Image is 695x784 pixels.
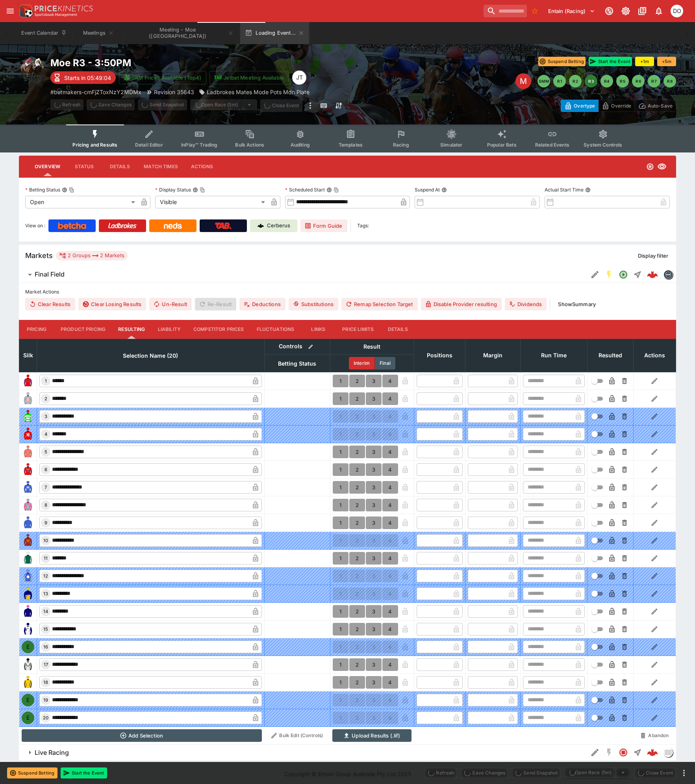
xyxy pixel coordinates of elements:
p: Copy To Clipboard [50,88,141,96]
img: PriceKinetics [35,6,93,11]
button: Closed [616,745,630,760]
p: Actual Start Time [545,186,584,193]
img: runner 14 [22,605,34,618]
button: Live Racing [19,745,588,760]
label: Tags: [357,219,369,232]
button: Meetings [73,22,124,44]
span: Related Events [535,142,569,148]
button: 3 [366,658,382,671]
span: 2 [43,396,49,401]
button: Actual Start Time [585,187,591,193]
img: runner 4 [22,428,34,440]
button: 2 [349,658,365,671]
img: runner 5 [22,446,34,458]
button: 1 [333,552,348,565]
button: Edit Detail [588,268,602,282]
svg: Open [646,163,654,171]
img: logo-cerberus--red.svg [647,747,658,758]
button: Links [300,320,336,339]
button: Documentation [635,4,649,18]
img: runner 17 [22,658,34,671]
th: Silk [19,339,37,372]
button: Abandon [636,729,673,742]
span: 19 [42,697,50,703]
h2: Copy To Clipboard [50,57,363,69]
button: Jetbet Meeting Available [209,71,289,84]
span: Detail Editor [135,142,163,148]
span: 6 [43,467,49,472]
img: liveracing [664,748,673,757]
div: E [22,694,34,706]
img: runner 2 [22,392,34,405]
button: 2 [349,623,365,635]
button: 4 [382,658,398,671]
button: Suspend At [441,187,447,193]
span: Betting Status [269,359,325,368]
span: 8 [43,502,49,508]
svg: Open [619,270,628,279]
button: R5 [616,75,629,87]
button: Start the Event [589,57,632,66]
div: bf43f7ae-54c3-4f0a-9e37-a483be6e07f7 [647,747,658,758]
div: Open [25,196,138,208]
span: Pricing and Results [72,142,117,148]
button: 4 [382,463,398,476]
button: 3 [366,605,382,618]
button: more [306,99,315,112]
button: Meeting - Moe (AUS) [125,22,239,44]
button: Match Times [137,157,184,176]
th: Actions [633,339,676,372]
img: runner 3 [22,410,34,423]
button: 3 [366,446,382,458]
span: Un-Result [149,298,191,310]
button: Overtype [561,100,599,112]
button: Deductions [239,298,285,310]
span: Selection Name (20) [114,351,187,360]
button: 2 [349,375,365,387]
div: 2 Groups 2 Markets [59,251,124,260]
button: 4 [382,481,398,494]
img: runner 10 [22,534,34,547]
button: 2 [349,463,365,476]
p: Ladbrokes Mates Mode Pots Mdn Plate [207,88,310,96]
div: Edit Meeting [515,73,531,89]
button: 3 [366,463,382,476]
button: Final Field [19,267,588,282]
img: Sportsbook Management [35,13,77,17]
th: Controls [264,339,330,354]
button: Copy To Clipboard [69,187,74,193]
p: Auto-Save [648,102,673,110]
svg: Visible [657,162,667,171]
button: 1 [333,392,348,405]
div: Start From [561,100,676,112]
button: +1m [635,57,654,66]
button: open drawer [3,4,17,18]
button: 1 [333,375,348,387]
button: Betting StatusCopy To Clipboard [62,187,67,193]
button: 4 [382,392,398,405]
span: 12 [42,573,50,579]
label: Market Actions [25,286,670,298]
p: Betting Status [25,186,60,193]
button: 2 [349,499,365,511]
button: Dividends [505,298,547,310]
button: Final [375,357,395,370]
button: Details [102,157,137,176]
button: Actions [184,157,220,176]
button: Substitutions [289,298,338,310]
button: Fluctuations [250,320,301,339]
button: Scheduled StartCopy To Clipboard [326,187,332,193]
div: E [22,712,34,724]
button: R2 [569,75,582,87]
img: runner 6 [22,463,34,476]
button: R6 [632,75,645,87]
p: Revision 35643 [154,88,194,96]
img: runner 7 [22,481,34,494]
button: 1 [333,446,348,458]
span: 5 [43,449,49,455]
th: Result [330,339,414,354]
button: Copy To Clipboard [200,187,205,193]
button: Start the Event [61,767,107,778]
th: Resulted [587,339,633,372]
button: Add Selection [22,729,262,742]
